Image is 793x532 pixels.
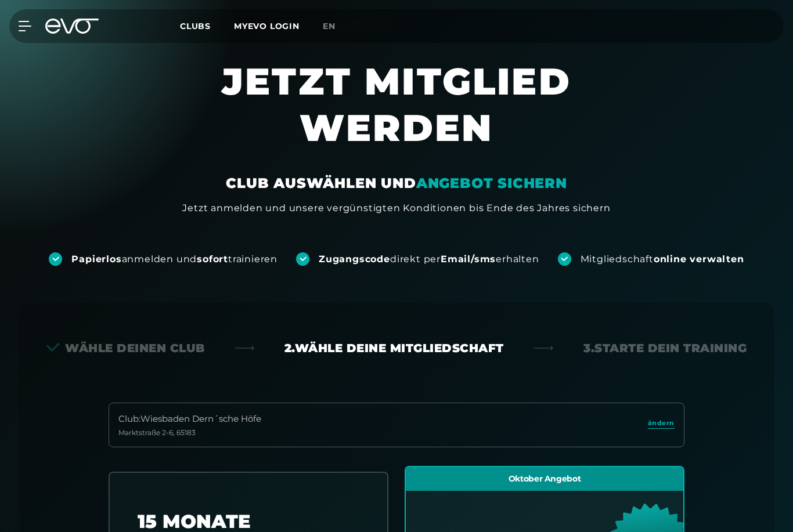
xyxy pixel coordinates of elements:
[583,340,747,356] div: 3. Starte dein Training
[180,20,234,31] a: Clubs
[654,254,744,265] strong: online verwalten
[581,253,744,266] div: Mitgliedschaft
[197,254,228,265] strong: sofort
[323,21,336,31] span: en
[319,254,390,265] strong: Zugangscode
[71,254,121,265] strong: Papierlos
[416,175,567,191] em: ANGEBOT SICHERN
[118,412,261,426] div: Club : Wiesbaden Dern´sche Höfe
[71,253,277,266] div: anmelden und trainieren
[182,201,610,215] div: Jetzt anmelden und unsere vergünstigten Konditionen bis Ende des Jahres sichern
[319,253,539,266] div: direkt per erhalten
[46,340,205,356] div: Wähle deinen Club
[323,20,349,33] a: en
[234,21,300,31] a: MYEVO LOGIN
[180,21,211,31] span: Clubs
[648,418,675,432] a: ändern
[118,428,261,437] div: Marktstraße 2-6 , 65183
[648,418,675,428] span: ändern
[129,58,664,174] h1: JETZT MITGLIED WERDEN
[284,340,504,356] div: 2. Wähle deine Mitgliedschaft
[226,174,567,193] div: CLUB AUSWÄHLEN UND
[441,254,496,265] strong: Email/sms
